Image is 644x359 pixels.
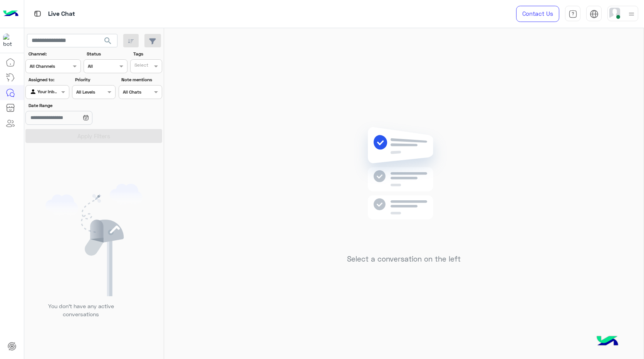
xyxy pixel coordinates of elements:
img: tab [590,10,599,18]
button: search [99,34,117,50]
img: Logo [3,6,18,22]
label: Channel: [29,50,80,57]
img: userImage [609,8,620,18]
h5: Select a conversation on the left [347,255,461,263]
img: tab [33,9,42,18]
button: Apply Filters [25,129,162,143]
img: 322208621163248 [3,34,17,47]
p: You don’t have any active conversations [42,302,120,319]
label: Assigned to: [29,76,68,83]
img: no messages [348,121,460,249]
label: Note mentions [121,76,161,83]
img: empty users [45,184,143,296]
label: Date Range [29,102,115,109]
label: Status [87,50,126,57]
div: Select [133,62,148,70]
label: Tags [133,50,161,57]
a: Contact Us [516,6,559,22]
label: Priority [75,76,115,83]
img: hulul-logo.png [594,328,621,355]
a: tab [565,6,580,22]
span: search [103,36,112,45]
img: tab [569,10,577,18]
img: profile [627,9,636,19]
p: Live Chat [48,9,75,19]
